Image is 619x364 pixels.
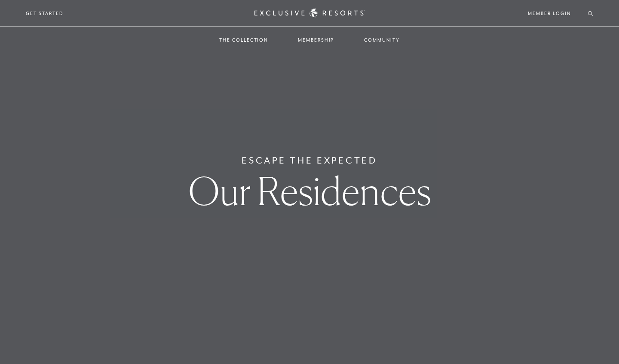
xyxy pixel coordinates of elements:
a: Membership [289,27,343,52]
h1: Our Residences [188,172,431,210]
a: Member Login [528,9,570,17]
a: The Collection [211,27,276,52]
h6: Escape The Expected [242,154,377,167]
a: Get Started [26,9,63,17]
a: Community [355,27,408,52]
